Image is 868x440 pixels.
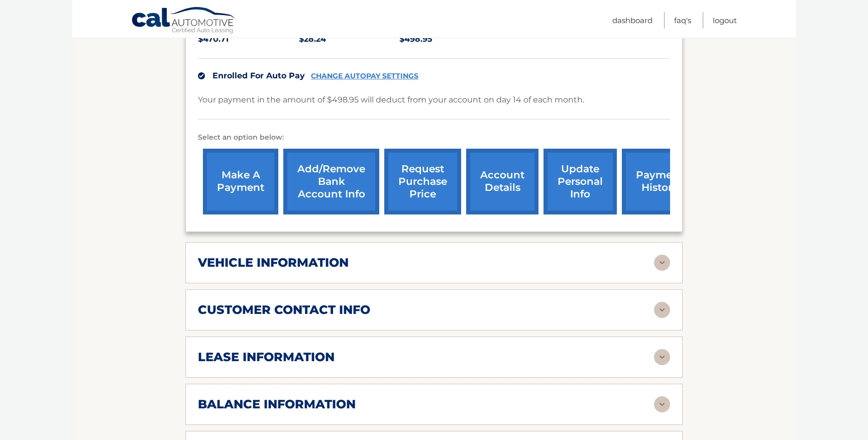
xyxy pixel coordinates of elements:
[654,255,670,271] img: accordion-rest.svg
[654,396,670,412] img: accordion-rest.svg
[713,12,737,29] a: Logout
[198,255,349,270] h2: vehicle information
[399,32,500,46] p: $498.95
[198,397,356,412] h2: balance information
[131,7,237,36] a: Cal Automotive
[311,72,418,80] a: CHANGE AUTOPAY SETTINGS
[622,149,697,214] a: payment history
[198,350,335,365] h2: lease information
[466,149,538,214] a: account details
[198,32,299,46] p: $470.71
[198,302,370,317] h2: customer contact info
[384,149,461,214] a: request purchase price
[198,72,205,79] img: check.svg
[212,71,305,80] span: Enrolled For Auto Pay
[299,32,400,46] p: $28.24
[612,12,653,29] a: Dashboard
[674,12,691,29] a: FAQ's
[203,149,278,214] a: make a payment
[198,93,584,107] p: Your payment in the amount of $498.95 will deduct from your account on day 14 of each month.
[198,132,670,144] p: Select an option below:
[654,302,670,318] img: accordion-rest.svg
[544,149,617,214] a: update personal info
[654,349,670,365] img: accordion-rest.svg
[283,149,379,214] a: Add/Remove bank account info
